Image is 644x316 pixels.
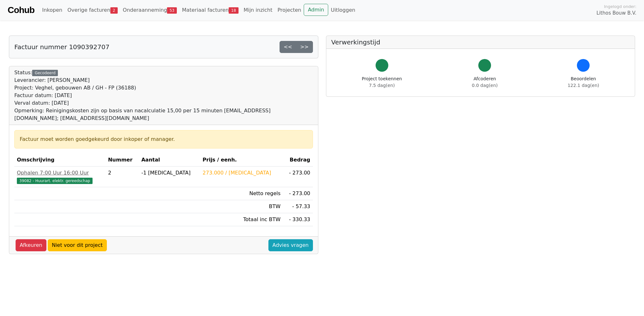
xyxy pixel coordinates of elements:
span: Ingelogd onder: [604,3,636,10]
th: Nummer [106,154,139,167]
td: - 57.33 [283,200,313,213]
a: Ophalen 7:00 Uur 16:00 Uur39082 - Huurart. elektr. gereedschap [17,169,103,184]
span: 2 [110,7,118,14]
div: -1 [MEDICAL_DATA] [141,169,197,177]
td: - 273.00 [283,187,313,200]
a: << [280,41,296,53]
td: BTW [200,200,283,213]
a: Mijn inzicht [241,4,275,16]
div: Factuur datum: [DATE] [14,92,313,99]
h5: Verwerkingstijd [331,38,630,46]
div: Opmerking: Reinigingskosten zijn op basis van nacalculatie 15,00 per 15 minuten [EMAIL_ADDRESS][D... [14,107,313,122]
th: Omschrijving [14,154,106,167]
th: Prijs / eenh. [200,154,283,167]
td: - 330.33 [283,213,313,226]
div: Factuur moet worden goedgekeurd door inkoper of manager. [20,135,308,143]
div: Gecodeerd [32,70,58,76]
span: 39082 - Huurart. elektr. gereedschap [17,178,93,184]
th: Bedrag [283,154,313,167]
a: Advies vragen [268,239,313,251]
a: Afkeuren [16,239,46,251]
a: Materiaal facturen18 [179,4,241,16]
span: 7.5 dag(en) [369,83,395,88]
span: Lithos Bouw B.V. [597,10,636,17]
h5: Factuur nummer 1090392707 [14,43,109,51]
a: Projecten [275,4,304,16]
span: 53 [167,7,177,14]
td: Netto regels [200,187,283,200]
td: - 273.00 [283,167,313,187]
td: 2 [106,167,139,187]
div: 273.000 / [MEDICAL_DATA] [203,169,280,177]
a: Uitloggen [328,4,358,16]
a: >> [296,41,313,53]
div: Status: [14,69,313,122]
a: Overige facturen2 [65,4,120,16]
div: Verval datum: [DATE] [14,99,313,107]
a: Onderaanneming53 [120,4,179,16]
a: Niet voor dit project [48,239,107,251]
div: Project: Veghel, gebouwen AB / GH - FP (36188) [14,84,313,92]
div: Beoordelen [568,76,599,89]
div: Project toekennen [362,76,402,89]
div: Leverancier: [PERSON_NAME] [14,76,313,84]
a: Admin [304,4,328,16]
span: 122.1 dag(en) [568,83,599,88]
a: Inkopen [39,4,65,16]
div: Afcoderen [472,76,498,89]
td: Totaal inc BTW [200,213,283,226]
a: Cohub [8,3,34,18]
th: Aantal [139,154,200,167]
span: 18 [229,7,239,14]
span: 0.0 dag(en) [472,83,498,88]
div: Ophalen 7:00 Uur 16:00 Uur [17,169,103,177]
